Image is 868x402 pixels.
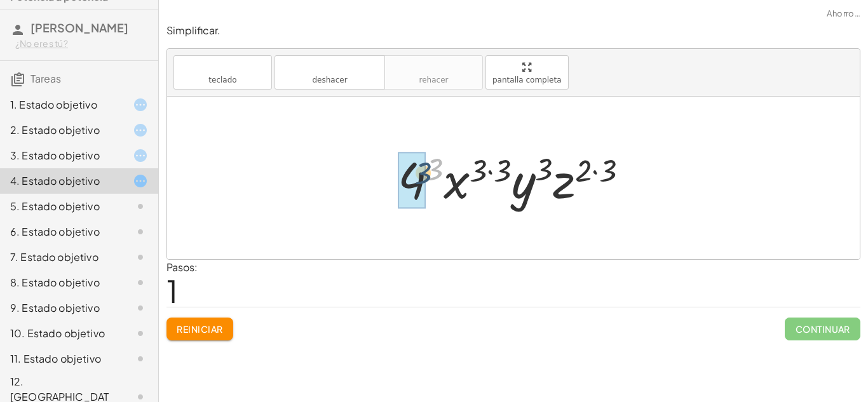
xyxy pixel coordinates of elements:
[166,318,233,340] button: Reiniciar
[133,250,148,265] i: Task not started.
[10,98,97,111] font: 1. Estado objetivo
[166,23,220,37] font: Simplificar.
[281,61,378,73] font: deshacer
[10,250,98,264] font: 7. Estado objetivo
[133,148,148,163] i: Task started.
[31,20,128,35] font: [PERSON_NAME]
[133,224,148,239] i: Task not started.
[10,225,100,238] font: 6. Estado objetivo
[31,72,61,85] font: Tareas
[275,55,385,90] button: deshacerdeshacer
[10,301,100,314] font: 9. Estado objetivo
[133,173,148,189] i: Task started.
[133,97,148,112] i: Task started.
[10,174,100,187] font: 4. Estado objetivo
[827,8,860,18] font: Ahorro…
[133,326,148,341] i: Task not started.
[15,37,68,49] font: ¿No eres tú?
[208,76,236,84] font: teclado
[166,260,198,274] font: Pasos:
[133,275,148,290] i: Task not started.
[10,326,105,340] font: 10. Estado objetivo
[173,55,272,90] button: tecladoteclado
[485,55,569,90] button: pantalla completa
[10,123,100,137] font: 2. Estado objetivo
[166,271,178,310] span: 1
[10,352,101,365] font: 11. Estado objetivo
[10,199,100,213] font: 5. Estado objetivo
[180,61,265,73] font: teclado
[133,199,148,214] i: Task not started.
[133,123,148,138] i: Task started.
[384,55,483,90] button: rehacerrehacer
[391,61,476,73] font: rehacer
[419,76,449,84] font: rehacer
[492,76,562,84] font: pantalla completa
[312,76,347,84] font: deshacer
[133,351,148,366] i: Task not started.
[10,149,100,162] font: 3. Estado objetivo
[133,300,148,316] i: Task not started.
[10,276,100,289] font: 8. Estado objetivo
[177,323,222,335] font: Reiniciar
